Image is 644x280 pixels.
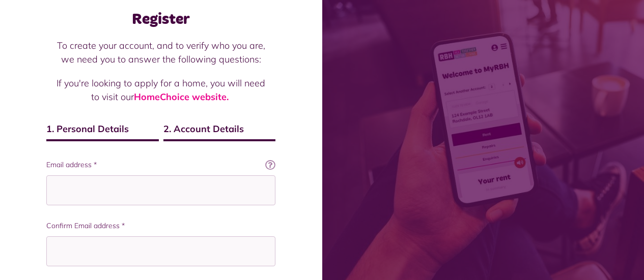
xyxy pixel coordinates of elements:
[46,160,275,170] label: Email address *
[57,76,265,104] p: If you're looking to apply for a home, you will need to visit our
[46,221,275,231] label: Confirm Email address *
[57,39,265,66] p: To create your account, and to verify who you are, we need you to answer the following questions:
[163,122,276,141] span: 2. Account Details
[134,91,229,103] a: HomeChoice website.
[46,122,159,141] span: 1. Personal Details
[46,10,275,28] h1: Register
